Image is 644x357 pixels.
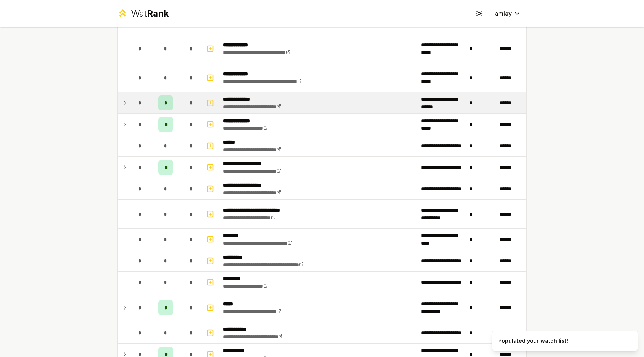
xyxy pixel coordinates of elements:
[498,337,568,345] div: Populated your watch list!
[489,7,527,20] button: amlay
[117,8,169,20] a: WatRank
[495,9,512,18] span: amlay
[147,8,169,19] span: Rank
[131,8,169,20] div: Wat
